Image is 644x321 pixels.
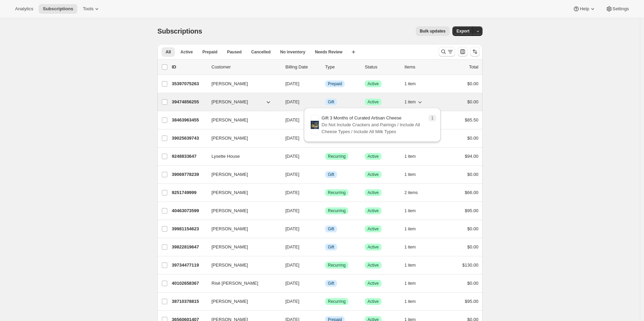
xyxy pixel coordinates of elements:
p: 9248833647 [172,153,206,160]
span: [DATE] [285,208,299,213]
span: Prepaid [202,49,217,55]
span: Help [580,6,589,12]
div: 38710378815[PERSON_NAME][DATE]SuccessRecurringSuccessActive1 item$95.00 [172,297,478,306]
button: [PERSON_NAME] [207,187,276,198]
span: 1 item [404,208,416,214]
span: Active [368,281,379,286]
span: Analytics [15,6,33,12]
div: Items [404,64,439,70]
button: Tools [79,4,104,14]
span: [PERSON_NAME] [211,171,248,178]
button: Settings [602,4,633,14]
span: 1 item [404,99,416,105]
span: $95.00 [465,299,478,304]
button: 1 item [404,260,423,270]
div: 39069778239[PERSON_NAME][DATE]InfoGiftSuccessActive1 item$0.00 [172,170,478,179]
span: Gift [328,172,334,177]
button: [PERSON_NAME] [207,78,276,89]
p: 39734477119 [172,262,206,269]
span: Subscriptions [43,6,73,12]
button: 1 item [404,279,423,288]
span: $0.00 [467,244,478,249]
p: Total [469,64,478,70]
p: 40102658367 [172,280,206,287]
p: 39025639743 [172,135,206,142]
span: [DATE] [285,172,299,177]
button: 1 item [404,206,423,216]
button: [PERSON_NAME] [207,115,276,126]
button: 1 item [404,79,423,89]
span: 1 item [404,81,416,87]
button: Risë [PERSON_NAME] [207,278,276,289]
button: Subscriptions [39,4,77,14]
span: Active [368,190,379,195]
span: Active [180,49,193,55]
span: [PERSON_NAME] [211,207,248,214]
span: [DATE] [285,99,299,104]
div: IDCustomerBilling DateTypeStatusItemsTotal [172,64,478,70]
span: Lysette House [211,153,240,160]
span: 1 item [404,226,416,232]
div: 39981154623[PERSON_NAME][DATE]InfoGiftSuccessActive1 item$0.00 [172,224,478,234]
span: [DATE] [285,136,299,141]
span: Gift [328,281,334,286]
div: 40463073599[PERSON_NAME][DATE]SuccessRecurringSuccessActive1 item$95.00 [172,206,478,216]
span: $130.00 [462,262,478,268]
button: [PERSON_NAME] [207,169,276,180]
span: $0.00 [467,81,478,86]
button: [PERSON_NAME] [207,97,276,107]
span: Active [368,244,379,250]
span: 1 item [404,154,416,159]
p: Billing Date [285,64,320,70]
span: Recurring [328,208,346,214]
span: Risë [PERSON_NAME] [211,280,258,287]
span: Active [368,208,379,214]
span: [PERSON_NAME] [211,189,248,196]
div: 9251749999[PERSON_NAME][DATE]SuccessRecurringSuccessActive2 items$66.00 [172,188,478,197]
button: Export [452,26,474,36]
span: 1 item [404,281,416,286]
button: 1 item [404,242,423,252]
button: [PERSON_NAME] [207,133,276,144]
button: Bulk updates [416,26,450,36]
span: [DATE] [285,81,299,86]
span: Gift [328,244,334,250]
button: Analytics [11,4,37,14]
span: $0.00 [467,226,478,231]
span: Active [368,262,379,268]
button: 1 item [404,224,423,234]
span: Active [368,172,379,177]
p: 39069778239 [172,171,206,178]
span: Needs Review [315,49,343,55]
span: $94.00 [465,154,478,159]
button: 1 item [404,152,423,161]
span: 1 item [404,299,416,304]
span: [DATE] [285,299,299,304]
button: [PERSON_NAME] [207,296,276,307]
span: $95.00 [465,208,478,213]
span: Recurring [328,262,346,268]
button: 1 item [404,297,423,306]
p: Do Not Include Crackers and Pairings / Include All Cheese Types / Include All Milk Types [322,121,425,135]
span: Recurring [328,154,346,159]
span: [PERSON_NAME] [211,99,248,105]
div: 39822819647[PERSON_NAME][DATE]InfoGiftSuccessActive1 item$0.00 [172,242,478,252]
span: $0.00 [467,281,478,286]
span: 1 item [404,172,416,177]
span: $0.00 [467,99,478,104]
button: Create new view [348,47,359,57]
span: [DATE] [285,190,299,195]
span: [DATE] [285,226,299,231]
span: 2 items [404,190,418,195]
span: $0.00 [467,172,478,177]
span: [PERSON_NAME] [211,262,248,269]
span: 1 item [404,244,416,250]
span: All [166,49,171,55]
button: 1 item [404,170,423,179]
span: [DATE] [285,281,299,286]
p: Gift 3 Months of Curated Artisan Cheese [322,115,425,121]
p: 38463963455 [172,117,206,124]
span: [DATE] [285,117,299,123]
p: 40463073599 [172,207,206,214]
p: 39822819647 [172,244,206,251]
